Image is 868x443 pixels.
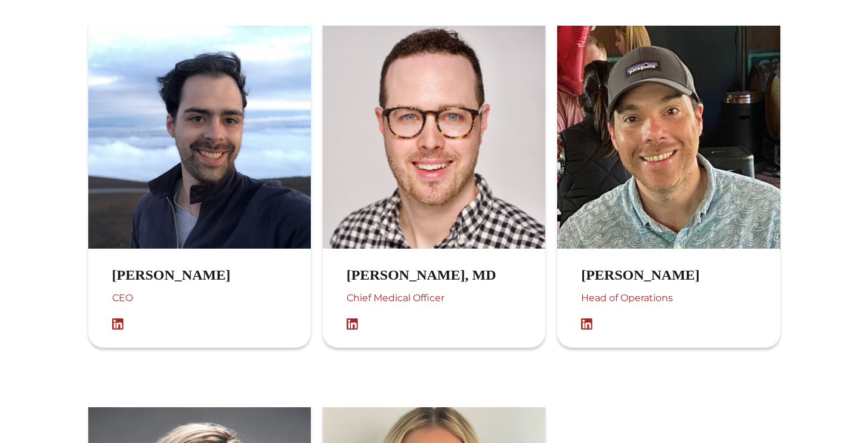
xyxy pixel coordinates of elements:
[347,267,520,284] h3: [PERSON_NAME], MD
[581,290,724,318] div: Head of Operations
[581,267,724,284] h3: [PERSON_NAME]
[112,290,255,318] div: CEO
[347,290,520,318] div: Chief Medical Officer
[112,267,255,284] h3: [PERSON_NAME]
